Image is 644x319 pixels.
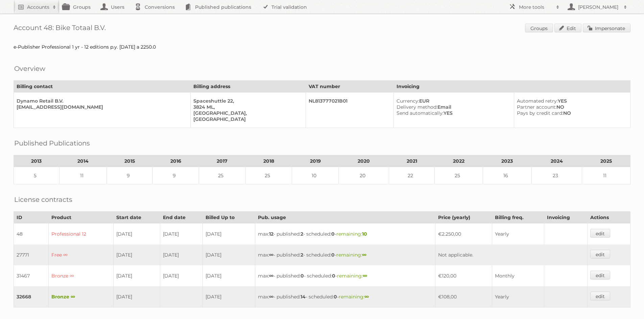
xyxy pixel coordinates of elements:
[17,104,185,110] div: [EMAIL_ADDRESS][DOMAIN_NAME]
[114,286,160,308] td: [DATE]
[331,231,335,237] strong: 0
[590,229,610,238] a: edit
[301,252,303,258] strong: 2
[590,271,610,280] a: edit
[48,223,114,245] td: Professional 12
[397,104,437,110] span: Delivery method:
[583,24,630,32] a: Impersonate
[107,155,152,167] th: 2015
[301,294,306,300] strong: 14
[435,244,588,265] td: Not applicable.
[517,110,563,116] span: Pays by credit card:
[397,104,508,110] div: Email
[14,44,630,50] div: e-Publisher Professional 1 yr - 12 editions p.y. [DATE] a 2250.0
[337,273,367,279] span: remaining:
[492,265,544,286] td: Monthly
[362,231,367,237] strong: 10
[492,286,544,308] td: Yearly
[59,155,107,167] th: 2014
[292,167,339,184] td: 10
[199,167,246,184] td: 25
[203,212,255,223] th: Billed Up to
[301,231,303,237] strong: 2
[114,223,160,245] td: [DATE]
[492,212,544,223] th: Billing freq.
[435,286,492,308] td: €108,00
[292,155,339,167] th: 2019
[517,98,625,104] div: YES
[14,138,90,148] h2: Published Publications
[14,286,49,308] td: 32668
[517,104,556,110] span: Partner account:
[363,273,367,279] strong: ∞
[48,286,114,308] td: Bronze ∞
[269,273,273,279] strong: ∞
[339,294,369,300] span: remaining:
[364,294,369,300] strong: ∞
[255,223,435,245] td: max: - published: - scheduled: -
[14,63,45,74] h2: Overview
[255,212,435,223] th: Pub. usage
[160,244,203,265] td: [DATE]
[394,81,630,92] th: Invoicing
[14,81,191,92] th: Billing contact
[590,292,610,300] a: edit
[152,155,199,167] th: 2016
[435,223,492,245] td: €2.250,00
[554,24,581,32] a: Edit
[269,231,273,237] strong: 12
[48,212,114,223] th: Product
[59,167,107,184] td: 11
[255,286,435,308] td: max: - published: - scheduled: -
[152,167,199,184] td: 9
[434,155,483,167] th: 2022
[114,244,160,265] td: [DATE]
[336,231,367,237] span: remaining:
[114,265,160,286] td: [DATE]
[334,294,337,300] strong: 0
[517,98,558,104] span: Automated retry:
[14,24,630,34] h1: Account 48: Bike Totaal B.V.
[339,167,389,184] td: 20
[397,98,419,104] span: Currency:
[301,273,304,279] strong: 0
[193,116,300,122] div: [GEOGRAPHIC_DATA]
[14,194,72,205] h2: License contracts
[389,167,435,184] td: 22
[306,92,394,128] td: NL813777021B01
[160,223,203,245] td: [DATE]
[492,223,544,245] td: Yearly
[203,265,255,286] td: [DATE]
[203,286,255,308] td: [DATE]
[576,4,620,10] h2: [PERSON_NAME]
[245,155,292,167] th: 2018
[531,155,582,167] th: 2024
[362,252,366,258] strong: ∞
[160,265,203,286] td: [DATE]
[203,223,255,245] td: [DATE]
[107,167,152,184] td: 9
[255,244,435,265] td: max: - published: - scheduled: -
[48,265,114,286] td: Bronze ∞
[255,265,435,286] td: max: - published: - scheduled: -
[435,265,492,286] td: €120,00
[48,244,114,265] td: Free ∞
[435,212,492,223] th: Price (yearly)
[269,294,273,300] strong: ∞
[525,24,553,32] a: Groups
[269,252,273,258] strong: ∞
[483,155,531,167] th: 2023
[582,167,630,184] td: 11
[517,104,625,110] div: NO
[17,98,185,104] div: Dynamo Retail B.V.
[14,223,49,245] td: 48
[193,104,300,110] div: 3824 ML,
[588,212,630,223] th: Actions
[389,155,435,167] th: 2021
[27,4,49,10] h2: Accounts
[397,98,508,104] div: EUR
[519,4,553,10] h2: More tools
[203,244,255,265] td: [DATE]
[483,167,531,184] td: 16
[331,252,335,258] strong: 0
